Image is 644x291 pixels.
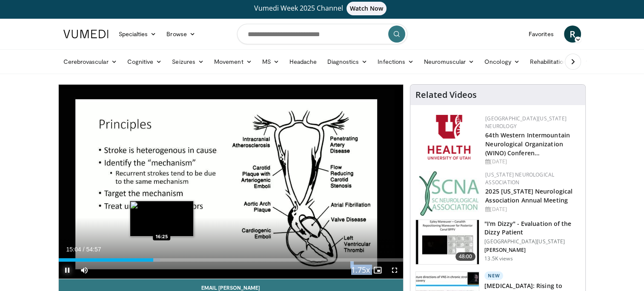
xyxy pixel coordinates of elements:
[346,2,387,15] span: Watch Now
[209,53,257,70] a: Movement
[419,53,479,70] a: Neuromuscular
[352,262,369,279] button: Playback Rate
[485,115,567,130] a: [GEOGRAPHIC_DATA][US_STATE] Neurology
[86,246,101,253] span: 54:57
[415,220,580,265] a: 48:00 "I'm Dizzy" - Evaluation of the Dizzy Patient [GEOGRAPHIC_DATA][US_STATE] [PERSON_NAME] 13....
[564,26,581,43] a: R
[161,26,200,43] a: Browse
[59,258,404,262] div: Progress Bar
[419,171,479,216] img: b123db18-9392-45ae-ad1d-42c3758a27aa.jpg.150x105_q85_autocrop_double_scale_upscale_version-0.2.jpg
[59,85,404,279] video-js: Video Player
[66,246,81,253] span: 15:04
[322,53,372,70] a: Diagnostics
[257,53,284,70] a: MS
[59,262,76,279] button: Pause
[484,271,503,280] p: New
[524,26,559,43] a: Favorites
[485,205,578,213] div: [DATE]
[386,262,403,279] button: Fullscreen
[484,238,580,245] p: [GEOGRAPHIC_DATA][US_STATE]
[114,26,162,43] a: Specialties
[76,262,93,279] button: Mute
[525,53,572,70] a: Rehabilitation
[484,255,512,262] p: 13.5K views
[58,53,122,70] a: Cerebrovascular
[428,115,470,160] img: f6362829-b0a3-407d-a044-59546adfd345.png.150x105_q85_autocrop_double_scale_upscale_version-0.2.png
[485,131,570,157] a: 64th Western Intermountain Neurological Organization (WINO) Conferen…
[485,158,578,165] div: [DATE]
[485,187,572,204] a: 2025 [US_STATE] Neurological Association Annual Meeting
[284,53,322,70] a: Headache
[237,24,407,44] input: Search topics, interventions
[122,53,167,70] a: Cognitive
[372,53,419,70] a: Infections
[416,220,479,264] img: 5373e1fe-18ae-47e7-ad82-0c604b173657.150x105_q85_crop-smart_upscale.jpg
[83,246,85,253] span: /
[254,3,390,13] span: Vumedi Week 2025 Channel
[63,30,109,38] img: VuMedi Logo
[455,252,476,261] span: 48:00
[130,201,194,237] img: image.jpeg
[485,171,554,186] a: [US_STATE] Neurological Association
[415,90,477,100] h4: Related Videos
[484,220,580,237] h3: "I'm Dizzy" - Evaluation of the Dizzy Patient
[167,53,209,70] a: Seizures
[484,247,580,254] p: [PERSON_NAME]
[479,53,525,70] a: Oncology
[65,2,580,15] a: Vumedi Week 2025 ChannelWatch Now
[369,262,386,279] button: Enable picture-in-picture mode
